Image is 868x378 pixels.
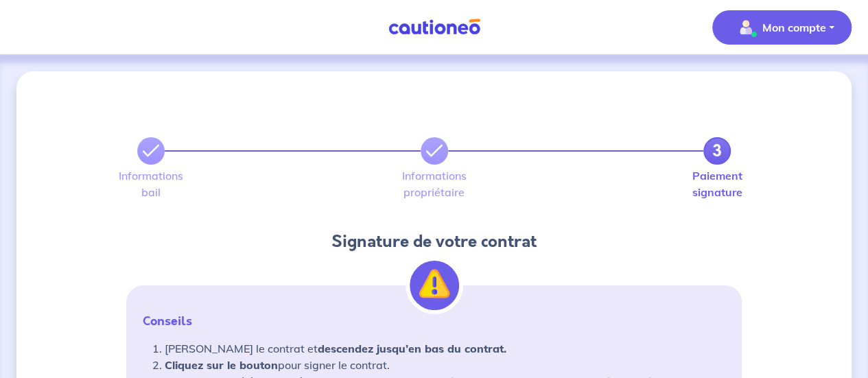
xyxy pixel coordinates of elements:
h4: Signature de votre contrat [126,231,742,252]
label: Informations bail [137,170,165,198]
p: Mon compte [762,19,826,36]
img: Cautioneo [383,19,486,36]
a: 3 [703,137,731,165]
li: pour signer le contrat. [165,357,725,373]
button: illu_account_valid_menu.svgMon compte [712,10,852,45]
label: Paiement signature [703,170,731,198]
label: Informations propriétaire [421,170,448,198]
li: [PERSON_NAME] le contrat et [165,340,725,357]
img: illu_alert.svg [410,261,459,310]
img: illu_account_valid_menu.svg [735,16,757,38]
strong: descendez jusqu’en bas du contrat. [318,342,506,355]
p: Conseils [143,313,725,329]
strong: Cliquez sur le bouton [165,358,278,372]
